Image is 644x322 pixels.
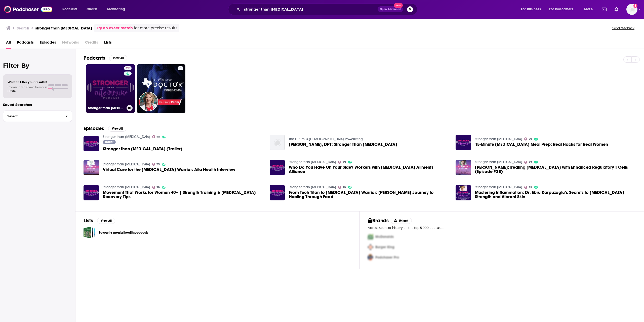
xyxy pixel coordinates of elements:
img: User Profile [626,4,637,15]
span: 15-Minute [MEDICAL_DATA] Meal Prep: Real Hacks for Real Women [475,142,608,147]
span: Credits [85,38,98,49]
span: 29 [343,161,346,163]
button: open menu [59,5,84,13]
a: Stronger than Autoimmune [289,185,336,189]
a: 29 [524,137,532,140]
a: All [6,38,11,49]
span: Virtual Care for the [MEDICAL_DATA] Warrior: Aila Health Interview [103,167,235,172]
button: open menu [104,5,132,13]
a: Show notifications dropdown [600,5,609,14]
a: Charts [83,5,100,13]
button: open menu [581,5,599,13]
span: Movement That Works for Women 40+ | Strength Training & [MEDICAL_DATA] Recovery Tips [103,190,264,199]
button: Select [3,111,72,122]
a: 15-Minute Autoimmune Meal Prep: Real Hacks for Real Women [475,142,608,147]
span: Open Advanced [380,8,401,11]
span: Mastering Inflammation: Dr. Ebru Karpuzoglu’s Secrets to [MEDICAL_DATA] Strength and Vibrant Skin [475,190,636,199]
span: Trailer [105,140,113,144]
a: 29 [124,66,132,70]
a: 29 [338,186,346,189]
a: Favourite mental health podcasts [99,230,148,235]
span: 5 [180,66,181,71]
a: Stronger than Autoimmune [475,185,522,189]
span: For Podcasters [549,6,573,13]
input: Search podcasts, credits, & more... [242,5,378,13]
span: Stronger than [MEDICAL_DATA] (Trailer) [103,147,182,151]
span: 29 [156,136,160,138]
a: From Tech Titan to Autoimmune Warrior: Brian Bentow’s Journey to Healing Through Food [289,190,450,199]
button: open menu [546,5,581,13]
button: Unlock [391,218,412,224]
a: Favourite mental health podcasts [84,227,95,238]
span: 29 [529,138,532,140]
img: Who Do You Have On Your Side? ⁠Workers with Autoimmune Ailments Alliance [270,160,285,175]
span: [PERSON_NAME]:Treating [MEDICAL_DATA] with Enhanced Regulatory T Cells (Episode #38) [475,165,636,174]
a: Dr. David Klatzmann:Treating Autoimmune Disease with Enhanced Regulatory T Cells (Episode #38) [475,165,636,174]
a: Mastering Inflammation: Dr. Ebru Karpuzoglu’s Secrets to Autoimmune Strength and Vibrant Skin [475,190,636,199]
a: The Future Is Female Powerlifting [289,137,363,141]
a: 5 [178,66,183,70]
h3: stronger than [MEDICAL_DATA] [35,26,92,30]
svg: Add a profile image [633,4,637,8]
a: Show notifications dropdown [613,5,620,14]
img: Stronger than Autoimmune (Trailer) [84,136,99,151]
a: Stronger than Autoimmune [103,185,150,189]
span: Podcasts [62,6,77,13]
a: 29 [152,186,160,189]
span: Logged in as mtraynor [626,4,637,15]
button: Open AdvancedNew [378,6,403,12]
span: Networks [62,38,79,49]
button: Send feedback [611,26,636,30]
h2: Lists [84,218,93,224]
a: Episodes [40,38,56,49]
a: 29Stronger than [MEDICAL_DATA] [86,64,135,113]
img: Mastering Inflammation: Dr. Ebru Karpuzoglu’s Secrets to Autoimmune Strength and Vibrant Skin [456,185,471,200]
img: 15-Minute Autoimmune Meal Prep: Real Hacks for Real Women [456,135,471,150]
a: Marcia Darbouze, DPT: Stronger Than Autoimmune Disease [270,135,285,150]
span: Burger King [375,245,394,249]
h2: Filter By [3,62,72,69]
span: McDonalds [375,235,394,239]
a: Stronger than Autoimmune [475,137,522,141]
span: 29 [529,161,532,163]
img: Dr. David Klatzmann:Treating Autoimmune Disease with Enhanced Regulatory T Cells (Episode #38) [456,160,471,175]
span: Want to filter your results? [8,80,47,84]
h2: Brands [368,218,389,224]
span: Who Do You Have On Your Side? ⁠Workers with [MEDICAL_DATA] Ailments Alliance [289,165,450,174]
span: For Business [521,6,541,13]
span: 29 [529,186,532,189]
img: First Pro Logo [366,232,375,242]
h3: Stronger than [MEDICAL_DATA] [88,106,125,110]
img: Second Pro Logo [366,242,375,252]
img: Virtual Care for the Autoimmune Warrior: Aila Health Interview [84,160,99,175]
button: View All [109,55,127,61]
span: New [394,3,403,8]
a: 5 [137,64,186,113]
span: Podchaser Pro [375,255,399,260]
a: Podcasts [17,38,34,49]
a: Try an exact match [96,25,133,31]
p: Saved Searches [3,102,72,107]
a: 29 [152,163,160,166]
span: Monitoring [107,6,125,13]
a: EpisodesView All [84,125,126,132]
button: View All [108,126,126,132]
a: Movement That Works for Women 40+ | Strength Training & Autoimmune Recovery Tips [103,190,264,199]
img: From Tech Titan to Autoimmune Warrior: Brian Bentow’s Journey to Healing Through Food [270,185,285,200]
a: PodcastsView All [84,55,127,61]
span: 29 [156,186,160,189]
a: Lists [104,38,112,49]
img: Movement That Works for Women 40+ | Strength Training & Autoimmune Recovery Tips [84,185,99,200]
img: Podchaser - Follow, Share and Rate Podcasts [4,5,52,14]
